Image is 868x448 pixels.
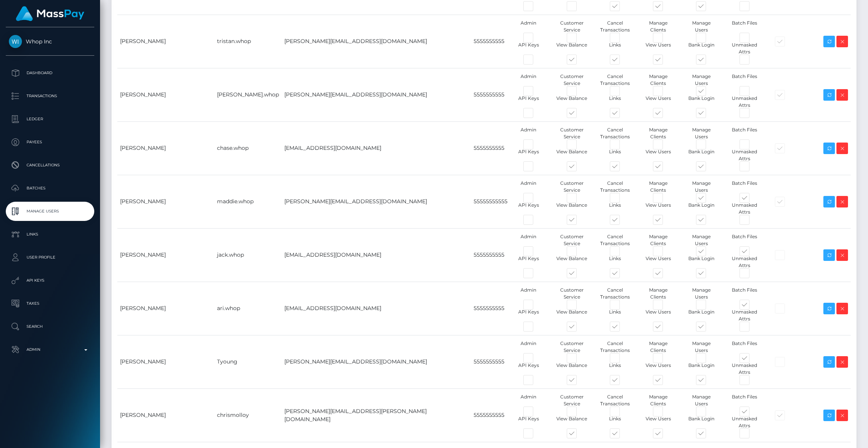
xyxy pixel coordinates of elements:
[593,415,636,429] div: Links
[637,20,680,33] div: Manage Clients
[9,275,91,286] p: API Keys
[117,175,214,228] td: [PERSON_NAME]
[593,95,636,109] div: Links
[550,415,593,429] div: View Balance
[550,340,593,354] div: Customer Service
[680,202,723,216] div: Bank Login
[507,393,550,407] div: Admin
[214,15,282,68] td: tristan.whop
[723,393,766,407] div: Batch Files
[6,202,94,221] a: Manage Users
[471,228,510,282] td: 5555555555
[214,335,282,388] td: Tyoung
[593,393,636,407] div: Cancel Transactions
[723,233,766,247] div: Batch Files
[507,287,550,300] div: Admin
[117,335,214,388] td: [PERSON_NAME]
[9,90,91,102] p: Transactions
[637,202,680,216] div: View Users
[6,248,94,267] a: User Profile
[723,73,766,87] div: Batch Files
[282,282,471,335] td: [EMAIL_ADDRESS][DOMAIN_NAME]
[507,73,550,87] div: Admin
[214,175,282,228] td: maddie.whop
[637,362,680,376] div: View Users
[680,255,723,269] div: Bank Login
[471,68,510,121] td: 5555555555
[117,121,214,175] td: [PERSON_NAME]
[680,95,723,109] div: Bank Login
[9,206,91,217] p: Manage Users
[680,362,723,376] div: Bank Login
[723,20,766,33] div: Batch Files
[507,126,550,140] div: Admin
[6,63,94,83] a: Dashboard
[637,393,680,407] div: Manage Clients
[9,321,91,332] p: Search
[9,113,91,125] p: Ledger
[9,298,91,309] p: Taxes
[214,228,282,282] td: jack.whop
[6,294,94,313] a: Taxes
[282,228,471,282] td: [EMAIL_ADDRESS][DOMAIN_NAME]
[507,180,550,194] div: Admin
[593,362,636,376] div: Links
[471,175,510,228] td: 55555555555
[723,309,766,322] div: Unmasked Attrs
[6,179,94,198] a: Batches
[9,229,91,240] p: Links
[6,133,94,152] a: Payees
[507,41,550,55] div: API Keys
[550,202,593,216] div: View Balance
[637,148,680,162] div: View Users
[550,255,593,269] div: View Balance
[282,15,471,68] td: [PERSON_NAME][EMAIL_ADDRESS][DOMAIN_NAME]
[214,68,282,121] td: [PERSON_NAME].whop
[507,95,550,109] div: API Keys
[723,255,766,269] div: Unmasked Attrs
[637,309,680,322] div: View Users
[6,86,94,106] a: Transactions
[507,309,550,322] div: API Keys
[507,255,550,269] div: API Keys
[593,255,636,269] div: Links
[6,340,94,359] a: Admin
[593,287,636,300] div: Cancel Transactions
[6,38,94,45] span: Whop Inc
[723,362,766,376] div: Unmasked Attrs
[9,67,91,79] p: Dashboard
[6,156,94,175] a: Cancellations
[471,282,510,335] td: 5555555555
[507,202,550,216] div: API Keys
[550,20,593,33] div: Customer Service
[723,41,766,55] div: Unmasked Attrs
[637,95,680,109] div: View Users
[637,180,680,194] div: Manage Clients
[471,121,510,175] td: 5555555555
[214,121,282,175] td: chase.whop
[680,340,723,354] div: Manage Users
[550,309,593,322] div: View Balance
[723,148,766,162] div: Unmasked Attrs
[680,393,723,407] div: Manage Users
[16,6,84,21] img: MassPay Logo
[117,282,214,335] td: [PERSON_NAME]
[6,271,94,290] a: API Keys
[282,335,471,388] td: [PERSON_NAME][EMAIL_ADDRESS][DOMAIN_NAME]
[680,415,723,429] div: Bank Login
[593,180,636,194] div: Cancel Transactions
[680,180,723,194] div: Manage Users
[550,73,593,87] div: Customer Service
[507,340,550,354] div: Admin
[9,35,22,48] img: Whop Inc
[117,15,214,68] td: [PERSON_NAME]
[6,110,94,129] a: Ledger
[214,388,282,442] td: chrismolloy
[680,148,723,162] div: Bank Login
[637,287,680,300] div: Manage Clients
[507,148,550,162] div: API Keys
[593,73,636,87] div: Cancel Transactions
[550,148,593,162] div: View Balance
[637,73,680,87] div: Manage Clients
[550,287,593,300] div: Customer Service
